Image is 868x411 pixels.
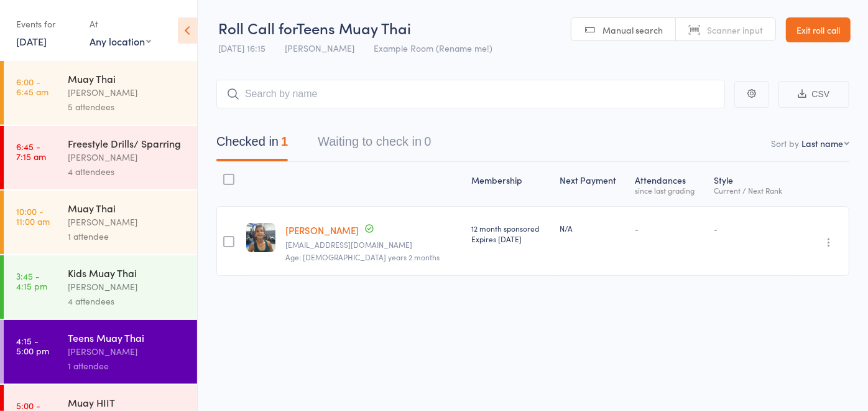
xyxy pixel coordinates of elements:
[216,80,725,108] input: Search by name
[714,223,793,234] div: -
[424,135,431,148] div: 0
[786,17,851,42] a: Exit roll call
[68,164,187,179] div: 4 attendees
[216,128,288,161] button: Checked in1
[68,229,187,243] div: 1 attendee
[218,42,265,54] span: [DATE] 16:15
[68,344,187,359] div: [PERSON_NAME]
[709,168,798,201] div: Style
[714,186,793,194] div: Current / Next Rank
[297,17,411,38] span: Teens Muay Thai
[16,271,47,291] time: 3:45 - 4:15 pm
[630,168,709,201] div: Atten­dances
[771,137,799,149] label: Sort by
[68,85,187,100] div: [PERSON_NAME]
[466,168,555,201] div: Membership
[707,24,763,36] span: Scanner input
[471,234,550,244] div: Expires [DATE]
[555,168,630,201] div: Next Payment
[285,252,440,262] span: Age: [DEMOGRAPHIC_DATA] years 2 months
[90,34,151,48] div: Any location
[68,201,187,215] div: Muay Thai
[778,81,849,108] button: CSV
[603,24,663,36] span: Manual search
[218,17,297,38] span: Roll Call for
[4,191,197,254] a: 10:00 -11:00 amMuay Thai[PERSON_NAME]1 attendee
[635,223,704,234] div: -
[68,100,187,114] div: 5 attendees
[68,136,187,150] div: Freestyle Drills/ Sparring
[68,266,187,280] div: Kids Muay Thai
[281,135,288,148] div: 1
[90,14,151,34] div: At
[4,255,197,319] a: 3:45 -4:15 pmKids Muay Thai[PERSON_NAME]4 attendees
[68,294,187,308] div: 4 attendees
[4,61,197,125] a: 6:00 -6:45 amMuay Thai[PERSON_NAME]5 attendees
[16,336,49,356] time: 4:15 - 5:00 pm
[635,186,704,194] div: since last grading
[16,77,48,97] time: 6:00 - 6:45 am
[801,137,843,149] div: Last name
[16,141,46,161] time: 6:45 - 7:15 am
[318,128,431,161] button: Waiting to check in0
[560,223,625,234] div: N/A
[4,320,197,384] a: 4:15 -5:00 pmTeens Muay Thai[PERSON_NAME]1 attendee
[16,206,50,226] time: 10:00 - 11:00 am
[68,331,187,344] div: Teens Muay Thai
[68,215,187,229] div: [PERSON_NAME]
[285,42,354,54] span: [PERSON_NAME]
[68,280,187,294] div: [PERSON_NAME]
[16,14,77,34] div: Events for
[16,34,47,48] a: [DATE]
[374,42,492,54] span: Example Room (Rename me!)
[246,223,275,252] img: image1718952293.png
[68,72,187,85] div: Muay Thai
[4,126,197,189] a: 6:45 -7:15 amFreestyle Drills/ Sparring[PERSON_NAME]4 attendees
[68,359,187,373] div: 1 attendee
[285,240,461,249] small: ozzydave82@hotmail.com
[68,395,187,409] div: Muay HIIT
[285,224,359,237] a: [PERSON_NAME]
[471,223,550,244] div: 12 month sponsored
[68,150,187,164] div: [PERSON_NAME]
